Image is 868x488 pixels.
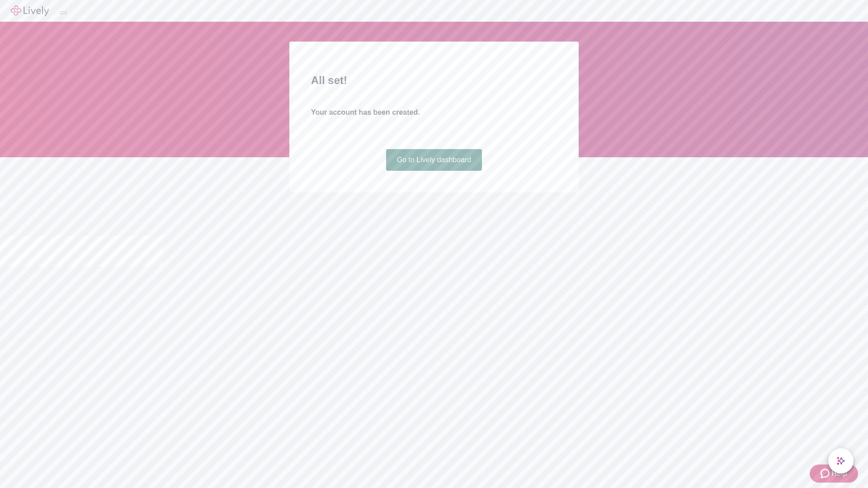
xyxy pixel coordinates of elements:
[836,456,845,465] svg: Lively AI Assistant
[831,468,847,479] span: Help
[821,468,831,479] svg: Zendesk support icon
[386,149,482,171] a: Go to Lively dashboard
[810,465,858,483] button: Zendesk support iconHelp
[311,107,557,118] h4: Your account has been created.
[11,5,49,16] img: Lively
[828,448,854,474] button: chat
[60,11,67,14] button: Log out
[311,72,557,89] h2: All set!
